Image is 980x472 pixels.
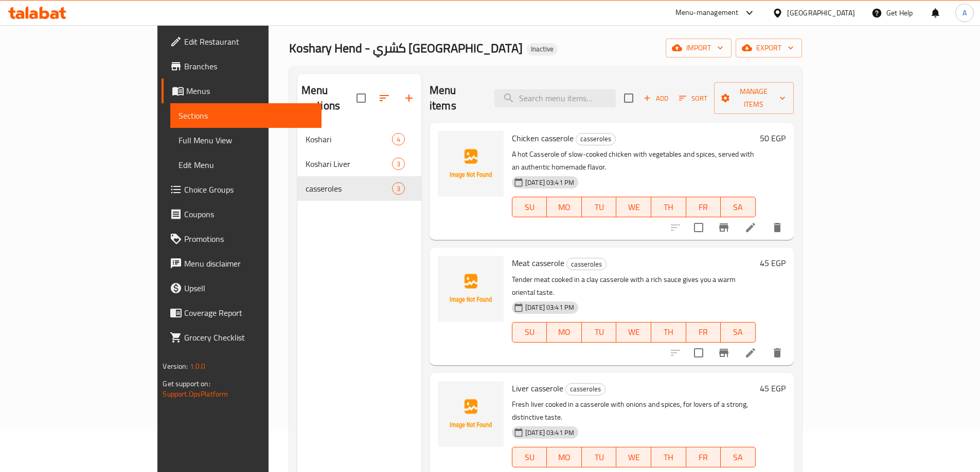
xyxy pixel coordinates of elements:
span: WE [620,325,647,339]
button: SA [721,322,756,343]
a: Edit menu item [744,221,757,234]
span: A [963,7,967,18]
span: Sort items [672,90,714,106]
span: casseroles [566,383,605,395]
span: TU [586,200,613,215]
div: items [392,158,405,170]
span: TH [655,450,682,465]
button: Branch-specific-item [711,341,736,365]
button: FR [686,322,721,343]
span: 3 [393,184,404,194]
button: TU [582,197,617,217]
span: casseroles [567,258,606,270]
span: Koshari Liver [306,158,392,170]
span: Get support on: [163,377,210,390]
span: TU [586,450,613,465]
span: WE [620,450,647,465]
span: export [744,42,794,54]
a: Sections [170,103,321,128]
h6: 45 EGP [760,256,786,270]
span: casseroles [306,182,392,195]
span: Branches [184,60,313,72]
span: Sort sections [372,86,397,110]
span: TH [655,200,682,215]
h2: Menu sections [301,83,357,114]
span: Chicken casserole [512,130,574,146]
button: delete [765,341,790,365]
span: [DATE] 03:41 PM [521,428,578,438]
img: Liver casserole [438,381,504,447]
div: items [392,133,405,145]
button: WE [616,322,651,343]
button: TU [582,447,617,467]
div: casseroles3 [297,176,421,201]
button: FR [686,197,721,217]
span: Manage items [722,85,785,111]
div: Menu-management [675,7,739,19]
span: WE [620,200,647,215]
span: Edit Menu [179,159,313,171]
span: Menu disclaimer [184,257,313,270]
div: casseroles [576,133,616,145]
button: MO [547,447,582,467]
p: Tender meat cooked in a clay casserole with a rich sauce gives you a warm oriental taste. [512,273,756,299]
a: Coupons [162,202,321,226]
span: Menus [186,85,313,97]
span: Upsell [184,282,313,294]
button: export [736,39,802,58]
a: Grocery Checklist [162,325,321,350]
button: TH [651,322,686,343]
span: Meat casserole [512,255,564,271]
h6: 45 EGP [760,381,786,395]
span: FR [690,200,717,215]
div: casseroles [565,383,605,395]
span: Add [642,92,670,104]
nav: Menu sections [297,123,421,205]
div: Koshari [306,133,392,145]
button: SA [721,447,756,467]
span: SU [516,325,543,339]
span: import [674,42,723,54]
button: Manage items [714,82,793,114]
button: SU [512,197,547,217]
span: SU [516,200,543,215]
a: Choice Groups [162,177,321,202]
span: Select section [618,87,639,109]
a: Promotions [162,226,321,251]
div: Koshari4 [297,127,421,152]
button: TH [651,197,686,217]
a: Full Menu View [170,128,321,153]
span: Grocery Checklist [184,331,313,344]
span: Inactive [527,45,558,53]
div: items [392,182,405,195]
span: 4 [393,135,404,144]
button: MO [547,322,582,343]
button: import [666,39,732,58]
a: Support.OpsPlatform [163,387,228,401]
span: Sections [179,109,313,122]
span: Edit Restaurant [184,35,313,48]
span: SA [725,450,752,465]
span: MO [551,325,578,339]
span: TH [655,325,682,339]
img: Chicken casserole [438,131,504,197]
p: A hot Casserole of slow-cooked chicken with vegetables and spices, served with an authentic homem... [512,148,756,174]
button: WE [616,447,651,467]
span: Promotions [184,233,313,245]
div: Koshari Liver3 [297,152,421,176]
a: Edit Menu [170,153,321,177]
button: SU [512,322,547,343]
span: Full Menu View [179,134,313,146]
a: Menu disclaimer [162,251,321,276]
span: FR [690,325,717,339]
span: FR [690,450,717,465]
a: Menus [162,79,321,103]
span: Sort [679,92,707,104]
span: Liver casserole [512,381,563,396]
span: Coverage Report [184,307,313,319]
span: Version: [163,360,188,373]
div: casseroles [566,258,607,270]
input: search [494,89,616,107]
button: TH [651,447,686,467]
